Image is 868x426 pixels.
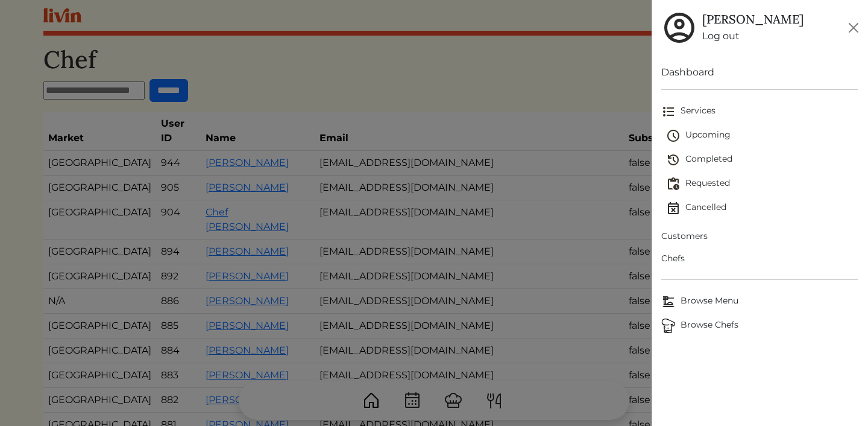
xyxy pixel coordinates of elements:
[661,294,858,309] span: Browse Menu
[666,196,858,220] a: Cancelled
[844,18,863,37] button: Close
[661,252,858,265] span: Chefs
[666,124,858,148] a: Upcoming
[666,177,681,191] img: pending_actions-fd19ce2ea80609cc4d7bbea353f93e2f363e46d0f816104e4e0650fdd7f915cf.svg
[666,129,681,143] img: schedule-fa401ccd6b27cf58db24c3bb5584b27dcd8bd24ae666a918e1c6b4ae8c451a22.svg
[661,247,858,270] a: Chefs
[661,225,858,247] a: Customers
[661,230,858,243] span: Customers
[661,319,676,333] img: Browse Chefs
[666,172,858,196] a: Requested
[666,148,858,172] a: Completed
[666,201,681,215] img: event_cancelled-67e280bd0a9e072c26133efab016668ee6d7272ad66fa3c7eb58af48b074a3a4.svg
[661,314,858,338] a: ChefsBrowse Chefs
[666,201,858,215] span: Cancelled
[661,319,858,333] span: Browse Chefs
[661,104,858,119] span: Services
[702,12,804,27] h5: [PERSON_NAME]
[661,104,676,119] img: format_list_bulleted-ebc7f0161ee23162107b508e562e81cd567eeab2455044221954b09d19068e74.svg
[666,129,858,143] span: Upcoming
[702,29,804,43] a: Log out
[661,100,858,124] a: Services
[661,294,676,309] img: Browse Menu
[661,290,858,314] a: Browse MenuBrowse Menu
[661,65,858,80] a: Dashboard
[666,177,858,191] span: Requested
[661,10,697,46] img: user_account-e6e16d2ec92f44fc35f99ef0dc9cddf60790bfa021a6ecb1c896eb5d2907b31c.svg
[666,153,681,167] img: history-2b446bceb7e0f53b931186bf4c1776ac458fe31ad3b688388ec82af02103cd45.svg
[666,153,858,167] span: Completed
